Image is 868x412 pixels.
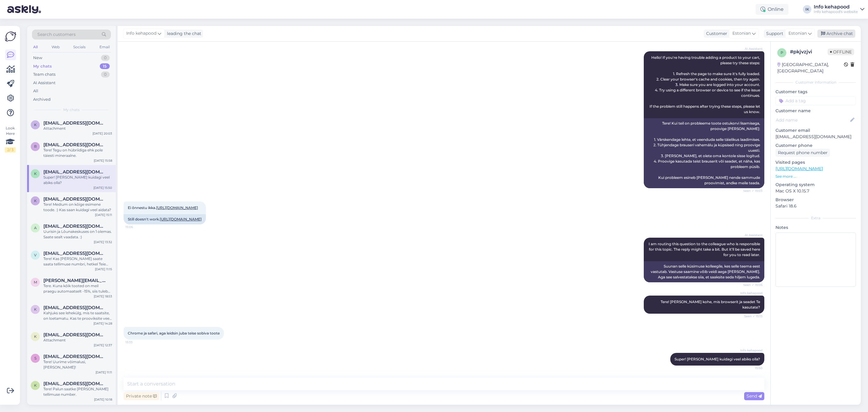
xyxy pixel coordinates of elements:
[33,97,51,103] div: Archived
[43,386,112,397] div: Tere! Palun saatke [PERSON_NAME] tellimuse number.
[32,43,39,51] div: All
[33,63,52,69] div: My chats
[126,30,156,37] span: Info kehapood
[93,131,112,136] div: [DATE] 20:03
[128,205,198,210] span: Ei õnnestu ikka.
[43,223,106,229] span: andraroosipold@gmail.com
[756,4,788,15] div: Online
[775,197,856,203] p: Browser
[732,30,751,37] span: Estonian
[63,107,80,113] span: My chats
[34,226,37,230] span: a
[775,89,856,95] p: Customer tags
[814,5,858,9] div: Info kehapood
[43,278,106,283] span: marjamaa.michel@gmail.com
[43,169,106,175] span: katresalu23@gmail.com
[775,182,856,188] p: Operating system
[165,30,201,37] div: leading the chat
[43,359,112,370] div: Tere! Uurime võimalusi, [PERSON_NAME]!
[94,343,112,347] div: [DATE] 12:37
[34,383,37,388] span: k
[817,30,855,38] div: Archive chat
[740,291,763,295] span: Info kehapood
[644,261,764,282] div: Suunan selle küsimuse kolleegile, kes selle teema eest vastutab. Vastuse saamine võib veidi aega ...
[43,202,112,213] div: Tere! Medium on kõige esimene toode. :) Kas saan kuidagi veel aidata?
[43,354,106,359] span: sirlipolts@gmail.com
[828,49,854,55] span: Offline
[5,125,16,153] div: Look Here
[98,43,111,51] div: Email
[803,5,811,14] div: IK
[43,142,106,147] span: roseallard598@yahoo.com
[125,340,148,344] span: 15:33
[775,127,856,134] p: Customer email
[43,256,112,267] div: Tere! Kas [PERSON_NAME] saate saata tellimuse numbri, hetkel Teie nimega ma tellimust ei leidnud.
[740,366,763,370] span: 15:50
[33,55,42,61] div: New
[775,142,856,149] p: Customer phone
[43,229,112,240] div: Uurisin ja Lõunakeskuses on 1 olemas. Saate sealt vaadata. :)
[776,117,849,123] input: Add name
[33,71,55,78] div: Team chats
[101,71,110,78] div: 0
[72,43,87,51] div: Socials
[94,397,112,402] div: [DATE] 10:18
[781,50,783,55] span: p
[740,314,763,319] span: Seen ✓ 15:13
[34,307,37,312] span: k
[740,233,763,237] span: AI Assistant
[740,283,763,287] span: Seen ✓ 15:06
[775,80,856,85] div: Customer information
[704,30,727,37] div: Customer
[788,30,807,37] span: Estonian
[124,214,206,224] div: Still doesn't work.
[740,189,763,193] span: Seen ✓ 15:03
[43,332,106,338] span: klenja.tiitsar@gmail.com
[43,120,106,126] span: kristel.kiholane@mail.ee
[50,43,61,51] div: Web
[100,63,110,69] div: 15
[33,80,55,86] div: AI Assistant
[775,149,830,157] div: Request phone number
[37,31,76,38] span: Search customers
[775,224,856,231] p: Notes
[94,158,112,163] div: [DATE] 15:58
[34,171,37,176] span: k
[43,175,112,185] div: Super! [PERSON_NAME] kuidagi veel abiks olla?
[775,134,856,140] p: [EMAIL_ADDRESS][DOMAIN_NAME]
[790,48,828,55] div: # pkjvzjvi
[5,31,16,42] img: Askly Logo
[93,321,112,326] div: [DATE] 14:28
[93,185,112,190] div: [DATE] 15:50
[775,108,856,114] p: Customer name
[124,392,159,400] div: Private note
[777,62,844,74] div: [GEOGRAPHIC_DATA], [GEOGRAPHIC_DATA]
[43,305,106,310] span: klenja.tiitsar@gmail.com
[675,357,760,361] span: Super! [PERSON_NAME] kuidagi veel abiks olla?
[775,166,823,171] a: [URL][DOMAIN_NAME]
[661,299,761,309] span: Tere! [PERSON_NAME] kohe, mis browserit ja seadet Te kasutate?
[43,251,106,256] span: valterelve@gmail.com
[43,196,106,202] span: kerligrauberg@gmail.com
[775,203,856,209] p: Safari 18.6
[128,331,220,335] span: Chrome ja safari, aga leidsin juba teise sobiva toote
[775,215,856,221] div: Extra
[101,55,110,61] div: 0
[649,242,761,257] span: I am routing this question to the colleague who is responsible for this topic. The reply might ta...
[43,147,112,158] div: Tere! Tegu on hübriidiga ehk pole täiesti mineraalne.
[747,393,762,399] span: Send
[34,122,37,127] span: k
[34,144,37,149] span: r
[43,338,112,343] div: Attachment
[125,225,148,229] span: 15:06
[156,205,198,210] a: [URL][DOMAIN_NAME]
[775,174,856,179] p: See more ...
[775,159,856,166] p: Visited pages
[34,334,37,339] span: k
[814,5,864,14] a: Info kehapoodInfo kehapood's website
[34,280,37,284] span: m
[43,283,112,294] div: Tere. Kuna kõik tooted on meil praegu automaatselt -15%, siis tulebki koodi kasutades topelt [DEM...
[96,370,112,375] div: [DATE] 11:11
[94,294,112,299] div: [DATE] 18:53
[775,188,856,194] p: Mac OS X 10.15.7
